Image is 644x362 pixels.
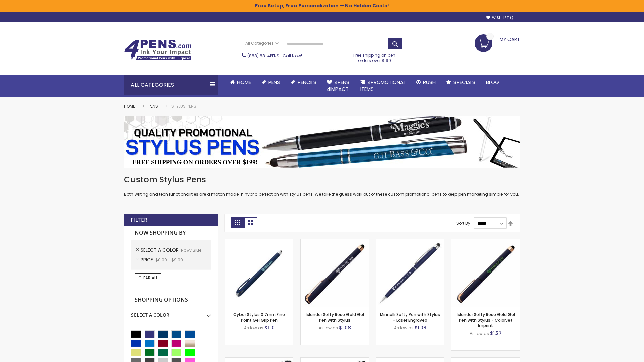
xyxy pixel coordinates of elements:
span: Clear All [138,275,158,281]
a: Clear All [135,273,161,283]
span: Price [141,256,155,263]
span: All Categories [245,41,279,46]
a: Islander Softy Rose Gold Gel Pen with Stylus-Navy Blue [301,239,369,244]
span: Home [237,79,251,86]
a: (888) 88-4PENS [247,53,279,59]
img: Stylus Pens [124,116,520,168]
a: Pencils [285,75,322,90]
span: $1.27 [490,330,502,337]
a: All Categories [242,38,282,49]
span: As low as [319,325,338,331]
a: Pens [149,103,158,109]
span: Specials [453,79,475,86]
span: As low as [244,325,263,331]
span: $1.10 [264,324,275,331]
img: Cyber Stylus 0.7mm Fine Point Gel Grip Pen-Navy Blue [225,239,293,307]
label: Sort By [456,220,470,226]
a: 4Pens4impact [322,75,355,97]
span: $1.08 [415,324,426,331]
span: - Call Now! [247,53,302,59]
a: Rush [411,75,441,90]
span: Rush [423,79,436,86]
span: Pencils [298,79,316,86]
span: As low as [470,330,489,336]
a: Home [225,75,256,90]
span: Blog [486,79,499,86]
a: Minnelli Softy Pen with Stylus - Laser Engraved [380,312,440,323]
span: Pens [268,79,280,86]
span: Navy Blue [181,247,201,253]
strong: Filter [131,216,147,224]
strong: Grid [231,217,244,228]
a: Cyber Stylus 0.7mm Fine Point Gel Grip Pen-Navy Blue [225,239,293,244]
img: 4Pens Custom Pens and Promotional Products [124,39,191,61]
a: Specials [441,75,481,90]
span: $0.00 - $9.99 [155,257,183,263]
div: Both writing and tech functionalities are a match made in hybrid perfection with stylus pens. We ... [124,174,520,197]
a: 4PROMOTIONALITEMS [355,75,411,97]
div: Select A Color [131,307,211,318]
a: Islander Softy Rose Gold Gel Pen with Stylus - ColorJet Imprint-Navy Blue [451,239,520,244]
span: 4PROMOTIONAL ITEMS [360,79,406,93]
a: Minnelli Softy Pen with Stylus - Laser Engraved-Navy Blue [376,239,444,244]
span: Select A Color [141,247,181,253]
span: As low as [394,325,414,331]
a: Home [124,103,135,109]
strong: Shopping Options [131,293,211,307]
img: Islander Softy Rose Gold Gel Pen with Stylus - ColorJet Imprint-Navy Blue [451,239,520,307]
a: Cyber Stylus 0.7mm Fine Point Gel Grip Pen [233,312,285,323]
a: Wishlist [486,15,513,20]
a: Pens [256,75,285,90]
img: Islander Softy Rose Gold Gel Pen with Stylus-Navy Blue [301,239,369,307]
img: Minnelli Softy Pen with Stylus - Laser Engraved-Navy Blue [376,239,444,307]
div: Free shipping on pen orders over $199 [346,50,403,63]
a: Islander Softy Rose Gold Gel Pen with Stylus [306,312,364,323]
a: Blog [481,75,504,90]
strong: Now Shopping by [131,226,211,240]
strong: Stylus Pens [171,103,196,109]
span: $1.08 [339,324,351,331]
a: Islander Softy Rose Gold Gel Pen with Stylus - ColorJet Imprint [457,312,515,328]
h1: Custom Stylus Pens [124,174,520,185]
div: All Categories [124,75,218,95]
span: 4Pens 4impact [327,79,350,93]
